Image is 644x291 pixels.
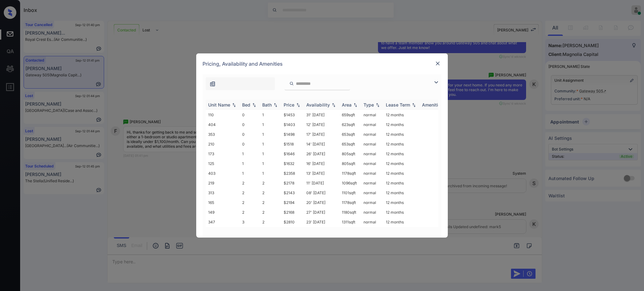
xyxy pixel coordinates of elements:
[304,217,339,227] td: 23' [DATE]
[209,81,216,87] img: icon-zuma
[304,188,339,198] td: 08' [DATE]
[383,139,419,149] td: 12 months
[206,217,240,227] td: 347
[364,102,374,107] div: Type
[240,149,260,159] td: 1
[206,188,240,198] td: 313
[304,198,339,207] td: 20' [DATE]
[383,217,419,227] td: 12 months
[206,159,240,168] td: 125
[240,207,260,217] td: 2
[383,178,419,188] td: 12 months
[361,129,383,139] td: normal
[240,110,260,120] td: 0
[206,178,240,188] td: 219
[304,139,339,149] td: 14' [DATE]
[281,168,304,178] td: $2358
[304,110,339,120] td: 31' [DATE]
[281,139,304,149] td: $1518
[208,102,230,107] div: Unit Name
[383,168,419,178] td: 12 months
[306,102,330,107] div: Availability
[240,217,260,227] td: 3
[361,139,383,149] td: normal
[411,103,417,107] img: sorting
[240,178,260,188] td: 2
[339,129,361,139] td: 653 sqft
[231,103,237,107] img: sorting
[383,188,419,198] td: 12 months
[260,120,281,129] td: 1
[281,110,304,120] td: $1453
[206,110,240,120] td: 110
[240,198,260,207] td: 2
[240,129,260,139] td: 0
[240,159,260,168] td: 1
[240,139,260,149] td: 0
[240,168,260,178] td: 1
[304,120,339,129] td: 12' [DATE]
[339,139,361,149] td: 653 sqft
[352,103,358,107] img: sorting
[339,198,361,207] td: 1178 sqft
[339,217,361,227] td: 1311 sqft
[206,168,240,178] td: 403
[260,159,281,168] td: 1
[330,103,337,107] img: sorting
[196,53,448,74] div: Pricing, Availability and Amenities
[339,149,361,159] td: 805 sqft
[284,102,294,107] div: Price
[361,120,383,129] td: normal
[361,188,383,198] td: normal
[361,159,383,168] td: normal
[240,120,260,129] td: 0
[260,217,281,227] td: 2
[260,207,281,217] td: 2
[383,120,419,129] td: 12 months
[206,139,240,149] td: 210
[251,103,257,107] img: sorting
[383,129,419,139] td: 12 months
[260,110,281,120] td: 1
[383,198,419,207] td: 12 months
[206,129,240,139] td: 353
[361,110,383,120] td: normal
[304,129,339,139] td: 17' [DATE]
[281,188,304,198] td: $2143
[339,188,361,198] td: 1101 sqft
[206,149,240,159] td: 173
[383,149,419,159] td: 12 months
[260,139,281,149] td: 1
[339,159,361,168] td: 805 sqft
[383,159,419,168] td: 12 months
[262,102,272,107] div: Bath
[240,188,260,198] td: 2
[339,120,361,129] td: 623 sqft
[206,198,240,207] td: 165
[304,178,339,188] td: 11' [DATE]
[361,149,383,159] td: normal
[361,178,383,188] td: normal
[281,149,304,159] td: $1646
[375,103,381,107] img: sorting
[361,217,383,227] td: normal
[386,102,410,107] div: Lease Term
[281,207,304,217] td: $2168
[339,168,361,178] td: 1178 sqft
[304,207,339,217] td: 27' [DATE]
[260,168,281,178] td: 1
[281,159,304,168] td: $1632
[295,103,301,107] img: sorting
[383,110,419,120] td: 12 months
[432,79,440,86] img: icon-zuma
[304,168,339,178] td: 13' [DATE]
[339,110,361,120] td: 659 sqft
[289,81,294,86] img: icon-zuma
[272,103,279,107] img: sorting
[281,178,304,188] td: $2178
[304,149,339,159] td: 26' [DATE]
[206,120,240,129] td: 404
[260,149,281,159] td: 1
[361,207,383,217] td: normal
[361,198,383,207] td: normal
